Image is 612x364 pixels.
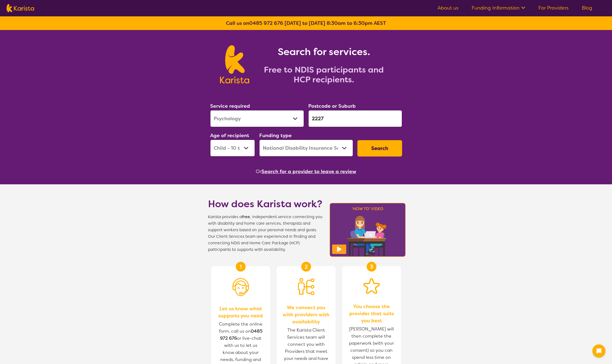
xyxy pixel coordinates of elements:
[226,20,386,26] b: Call us on [DATE] to [DATE] 8:30am to 6:30pm AEST
[7,4,34,12] img: Karista logo
[220,45,249,83] img: Karista logo
[210,103,250,109] label: Service required
[301,262,311,272] div: 2
[208,214,322,253] span: Karista provides a , independent service connecting you with disability and home care services, t...
[249,20,283,26] a: 0485 972 676
[282,304,330,325] span: We connect you with providers with availability
[259,132,292,139] label: Funding type
[357,140,402,157] button: Search
[367,262,376,272] div: 3
[210,132,249,139] label: Age of recipient
[298,278,314,295] img: Person being matched to services icon
[328,201,408,258] img: Karista video
[242,214,250,219] b: free
[308,103,356,109] label: Postcode or Suburb
[308,110,402,127] input: Type
[233,278,249,296] img: Person with headset icon
[217,305,265,319] span: Let us know what supports you need
[261,167,356,176] button: Search for a provider to leave a review
[472,5,525,11] a: Funding Information
[438,5,459,11] a: About us
[538,5,569,11] a: For Providers
[256,45,392,58] h1: Search for services.
[256,167,261,176] span: Or
[582,5,592,11] a: Blog
[348,303,396,324] span: You choose the provider that suits you best
[236,262,246,272] div: 1
[363,278,380,294] img: Star icon
[208,197,322,210] h1: How does Karista work?
[256,65,392,85] h2: Free to NDIS participants and HCP recipients.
